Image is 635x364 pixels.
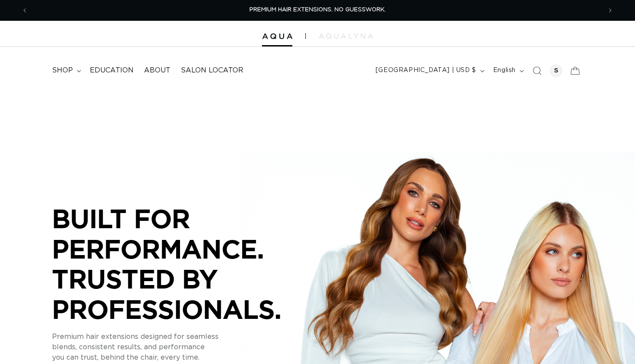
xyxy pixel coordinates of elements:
button: Next announcement [601,2,620,19]
a: Education [85,61,139,80]
span: Salon Locator [181,66,243,75]
span: shop [52,66,73,75]
span: PREMIUM HAIR EXTENSIONS. NO GUESSWORK. [249,7,386,13]
summary: Search [527,61,547,80]
a: About [139,61,176,80]
a: Salon Locator [176,61,249,80]
span: [GEOGRAPHIC_DATA] | USD $ [376,66,476,75]
button: English [488,62,527,79]
button: [GEOGRAPHIC_DATA] | USD $ [370,62,488,79]
button: Previous announcement [15,2,34,19]
span: English [493,66,516,75]
span: About [144,66,170,75]
summary: shop [47,61,85,80]
p: BUILT FOR PERFORMANCE. TRUSTED BY PROFESSIONALS. [52,203,312,324]
img: aqualyna.com [319,33,373,39]
span: Education [90,66,134,75]
img: Aqua Hair Extensions [262,33,292,39]
p: Premium hair extensions designed for seamless blends, consistent results, and performance you can... [52,331,312,363]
